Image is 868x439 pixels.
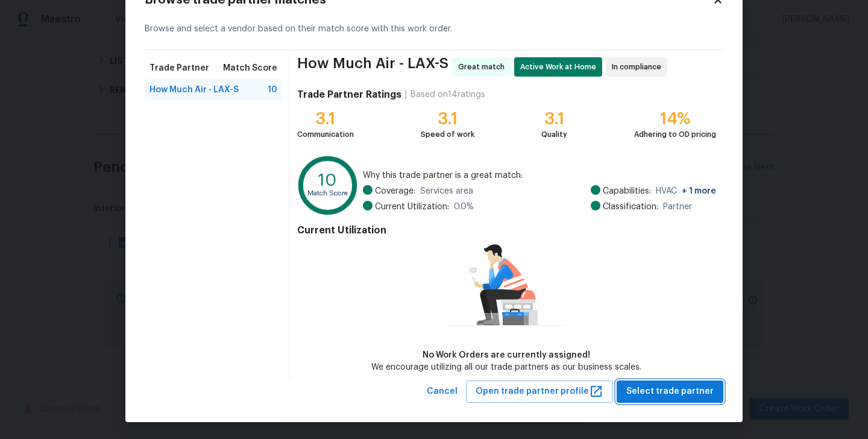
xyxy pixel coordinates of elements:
div: No Work Orders are currently assigned! [371,349,641,361]
div: Speed of work [421,128,474,141]
h4: Trade Partner Ratings [297,89,401,101]
div: | [401,89,410,101]
span: Match Score [223,62,277,74]
button: Open trade partner profile [466,381,613,403]
span: Services area [420,185,473,197]
div: Quality [541,128,567,141]
span: Capabilities: [603,185,651,197]
text: 10 [318,172,337,189]
span: In compliance [612,61,666,73]
div: 3.1 [297,113,354,125]
span: Trade Partner [149,62,209,74]
div: We encourage utilizing all our trade partners as our business scales. [371,361,641,373]
button: Select trade partner [617,381,723,403]
span: HVAC [656,185,716,197]
div: Based on 14 ratings [410,89,485,101]
div: Browse and select a vendor based on their match score with this work order. [145,8,723,50]
span: Cancel [427,384,458,399]
span: Select trade partner [626,384,714,399]
h4: Current Utilization [297,224,716,236]
button: Cancel [422,381,462,403]
span: Current Utilization: [375,201,449,213]
div: Communication [297,128,354,141]
span: Great match [458,61,509,73]
span: Coverage: [375,185,415,197]
text: Match Score [307,190,348,197]
span: Classification: [603,201,658,213]
span: How Much Air - LAX-S [297,57,448,77]
span: 0.0 % [454,201,474,213]
div: Adhering to OD pricing [634,128,716,141]
div: 3.1 [421,113,474,125]
div: 3.1 [541,113,567,125]
span: + 1 more [682,187,716,195]
span: 10 [268,84,277,96]
span: Active Work at Home [520,61,601,73]
span: How Much Air - LAX-S [149,84,239,96]
span: Why this trade partner is a great match: [363,169,716,182]
span: Partner [663,201,692,213]
div: 14% [634,113,716,125]
span: Open trade partner profile [476,384,603,399]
